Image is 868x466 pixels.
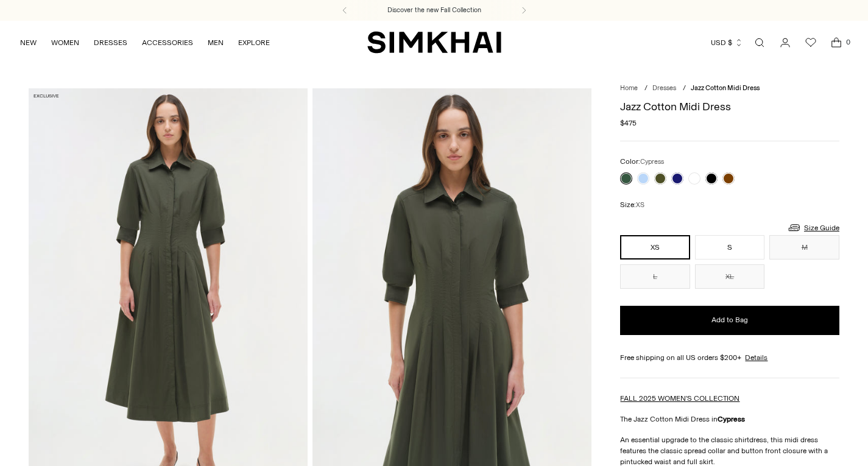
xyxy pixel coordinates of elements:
[640,158,664,166] span: Cypress
[652,84,676,92] a: Dresses
[620,235,690,259] button: XS
[644,83,647,94] div: /
[747,30,772,55] a: Open search modal
[824,30,849,55] a: Open cart modal
[20,29,37,56] a: NEW
[799,30,823,55] a: Wishlist
[142,29,193,56] a: ACCESSORIES
[620,352,839,363] div: Free shipping on all US orders $200+
[620,394,739,403] a: FALL 2025 WOMEN'S COLLECTION
[711,315,748,325] span: Add to Bag
[620,199,644,211] label: Size:
[842,37,853,48] span: 0
[745,352,767,363] a: Details
[683,83,686,94] div: /
[620,156,664,168] label: Color:
[238,29,270,56] a: EXPLORE
[620,101,839,112] h1: Jazz Cotton Midi Dress
[620,118,637,129] span: $475
[208,29,224,56] a: MEN
[620,83,839,94] nav: breadcrumbs
[51,29,79,56] a: WOMEN
[620,306,839,335] button: Add to Bag
[620,414,839,425] p: The Jazz Cotton Midi Dress in
[691,84,760,92] span: Jazz Cotton Midi Dress
[787,220,839,235] a: Size Guide
[367,30,501,54] a: SIMKHAI
[718,415,745,423] strong: Cypress
[387,5,481,15] a: Discover the new Fall Collection
[94,29,127,56] a: DRESSES
[769,235,839,259] button: M
[773,30,797,55] a: Go to the account page
[711,29,743,56] button: USD $
[620,264,690,289] button: L
[636,201,644,209] span: XS
[695,264,765,289] button: XL
[695,235,765,259] button: S
[620,84,638,92] a: Home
